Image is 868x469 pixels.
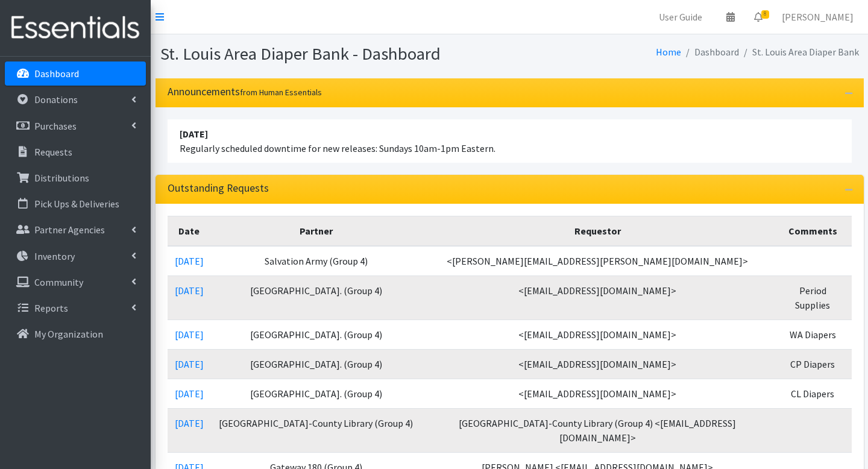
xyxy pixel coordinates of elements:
[211,319,421,349] td: [GEOGRAPHIC_DATA]. (Group 4)
[168,119,852,163] li: Regularly scheduled downtime for new releases: Sundays 10am-1pm Eastern.
[5,270,146,294] a: Community
[744,5,772,29] a: 8
[772,5,863,29] a: [PERSON_NAME]
[211,379,421,408] td: [GEOGRAPHIC_DATA]. (Group 4)
[774,275,852,319] td: Period Supplies
[34,146,72,158] p: Requests
[5,218,146,242] a: Partner Agencies
[175,417,204,429] a: [DATE]
[34,250,75,262] p: Inventory
[34,328,103,340] p: My Organization
[5,87,146,112] a: Donations
[421,275,774,319] td: <[EMAIL_ADDRESS][DOMAIN_NAME]>
[211,408,421,452] td: [GEOGRAPHIC_DATA]-County Library (Group 4)
[34,276,83,288] p: Community
[5,166,146,190] a: Distributions
[5,192,146,216] a: Pick Ups & Deliveries
[34,224,105,236] p: Partner Agencies
[421,246,774,276] td: <[PERSON_NAME][EMAIL_ADDRESS][PERSON_NAME][DOMAIN_NAME]>
[421,319,774,349] td: <[EMAIL_ADDRESS][DOMAIN_NAME]>
[421,408,774,452] td: [GEOGRAPHIC_DATA]-County Library (Group 4) <[EMAIL_ADDRESS][DOMAIN_NAME]>
[421,216,774,246] th: Requestor
[160,43,505,65] h1: St. Louis Area Diaper Bank - Dashboard
[168,182,269,195] h3: Outstanding Requests
[5,8,146,48] img: HumanEssentials
[774,319,852,349] td: WA Diapers
[211,216,421,246] th: Partner
[211,349,421,379] td: [GEOGRAPHIC_DATA]. (Group 4)
[34,198,119,210] p: Pick Ups & Deliveries
[774,349,852,379] td: CP Diapers
[656,46,681,58] a: Home
[761,10,769,19] span: 8
[5,140,146,164] a: Requests
[421,349,774,379] td: <[EMAIL_ADDRESS][DOMAIN_NAME]>
[34,172,89,184] p: Distributions
[175,329,204,341] a: [DATE]
[168,86,322,98] h3: Announcements
[211,246,421,276] td: Salvation Army (Group 4)
[175,255,204,267] a: [DATE]
[34,302,68,314] p: Reports
[774,379,852,408] td: CL Diapers
[681,43,739,61] li: Dashboard
[34,68,79,80] p: Dashboard
[5,322,146,346] a: My Organization
[34,93,78,105] p: Donations
[240,87,322,98] small: from Human Essentials
[175,285,204,297] a: [DATE]
[421,379,774,408] td: <[EMAIL_ADDRESS][DOMAIN_NAME]>
[180,128,208,140] strong: [DATE]
[175,388,204,400] a: [DATE]
[34,120,77,132] p: Purchases
[5,114,146,138] a: Purchases
[774,216,852,246] th: Comments
[5,61,146,86] a: Dashboard
[168,216,211,246] th: Date
[739,43,859,61] li: St. Louis Area Diaper Bank
[5,296,146,320] a: Reports
[211,275,421,319] td: [GEOGRAPHIC_DATA]. (Group 4)
[175,358,204,370] a: [DATE]
[649,5,712,29] a: User Guide
[5,244,146,268] a: Inventory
